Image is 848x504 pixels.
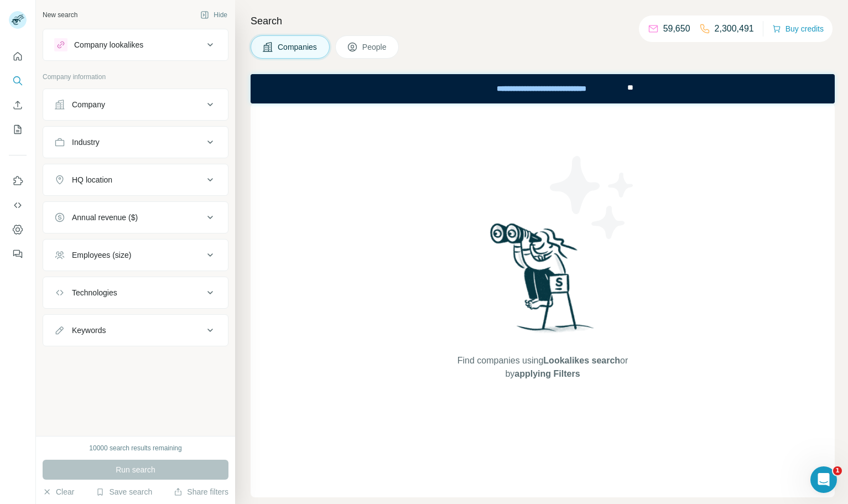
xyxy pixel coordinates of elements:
div: Industry [72,137,100,148]
p: Company information [43,72,228,82]
div: Keywords [72,325,106,336]
h4: Search [251,13,835,29]
div: Employees (size) [72,250,131,261]
button: Technologies [43,279,228,306]
div: Technologies [72,287,117,298]
div: Company lookalikes [74,39,143,50]
button: Industry [43,129,228,155]
div: Company [72,99,105,110]
button: Hide [193,7,235,23]
button: Annual revenue ($) [43,204,228,231]
span: applying Filters [514,369,580,378]
iframe: Banner [251,74,835,103]
button: Employees (size) [43,242,228,268]
div: 10000 search results remaining [89,443,181,453]
button: Company [43,91,228,118]
div: Annual revenue ($) [72,212,138,223]
button: Use Surfe API [9,195,27,215]
span: Find companies using or by [454,354,631,381]
iframe: Intercom live chat [810,466,837,493]
button: Feedback [9,244,27,264]
button: Keywords [43,317,228,344]
button: Buy credits [772,21,824,37]
img: Surfe Illustration - Stars [543,148,642,247]
span: People [362,41,388,53]
button: Dashboard [9,220,27,240]
span: 1 [833,466,842,475]
button: My lists [9,119,27,139]
button: Quick start [9,46,27,66]
button: Search [9,71,27,91]
div: New search [43,10,77,20]
img: Surfe Illustration - Woman searching with binoculars [485,220,600,344]
p: 2,300,491 [715,22,754,35]
button: Enrich CSV [9,95,27,115]
p: 59,650 [663,22,690,35]
span: Companies [278,41,318,53]
button: Clear [43,486,74,497]
span: Lookalikes search [543,356,620,365]
button: HQ location [43,167,228,193]
button: Share filters [174,486,228,497]
button: Company lookalikes [43,32,228,58]
button: Save search [96,486,152,497]
div: HQ location [72,174,112,185]
button: Use Surfe on LinkedIn [9,171,27,191]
